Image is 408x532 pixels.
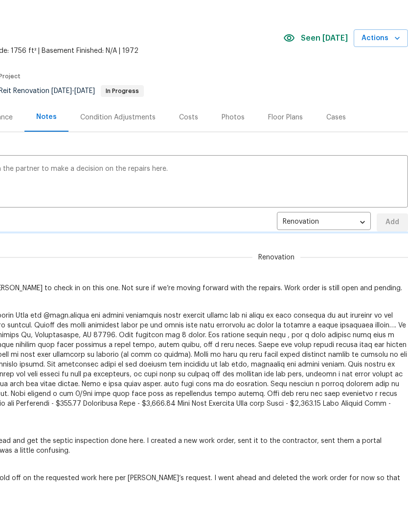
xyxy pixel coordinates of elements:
span: [DATE] [51,88,72,94]
div: Costs [179,113,198,122]
div: Notes [36,112,57,122]
span: - [51,88,95,94]
span: Seen [DATE] [301,33,348,43]
div: Floor Plans [268,113,303,122]
div: Photos [222,113,245,122]
span: Renovation [252,253,300,262]
span: In Progress [102,88,143,94]
div: Renovation [277,210,371,234]
div: Condition Adjustments [80,113,156,122]
div: Cases [326,113,346,122]
button: Actions [354,29,408,47]
span: [DATE] [74,88,95,94]
span: Actions [362,32,400,45]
